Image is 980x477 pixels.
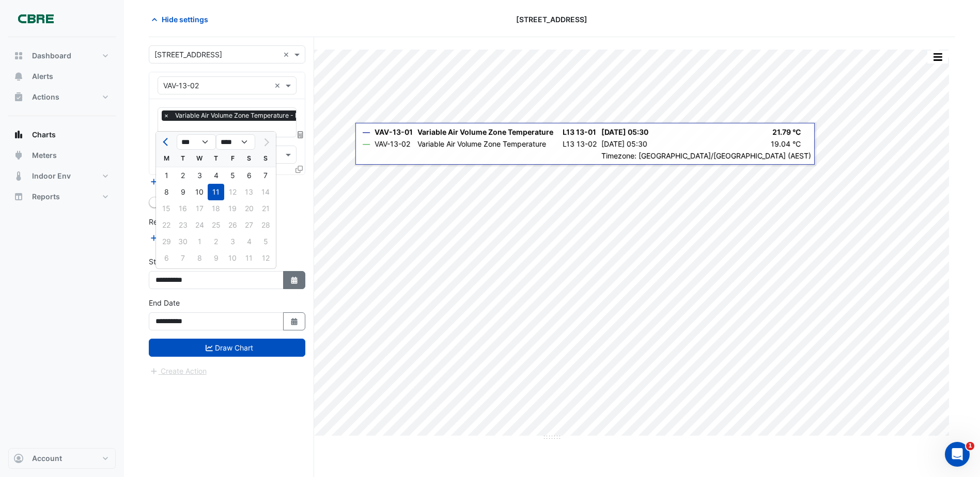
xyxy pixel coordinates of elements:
[149,297,180,308] label: End Date
[257,167,274,184] div: Sunday, September 7, 2025
[927,51,948,63] button: More Options
[175,184,191,200] div: Tuesday, September 9, 2025
[516,14,587,25] span: [STREET_ADDRESS]
[13,192,24,202] app-icon: Reports
[191,184,208,200] div: 10
[191,150,208,167] div: W
[158,184,175,200] div: 8
[257,150,274,167] div: S
[290,276,299,284] fa-icon: Select Date
[191,167,208,184] div: Wednesday, September 3, 2025
[8,66,116,87] button: Alerts
[175,167,191,184] div: Tuesday, September 2, 2025
[149,176,211,187] button: Add Equipment
[8,448,116,469] button: Account
[224,150,241,167] div: F
[208,184,224,200] div: 11
[8,87,116,107] button: Actions
[149,216,203,227] label: Reference Lines
[32,130,56,140] span: Charts
[162,110,171,121] span: ×
[274,80,283,91] span: Clear
[208,184,224,200] div: Thursday, September 11, 2025
[13,150,24,161] app-icon: Meters
[158,184,175,200] div: Monday, September 8, 2025
[290,317,299,326] fa-icon: Select Date
[208,167,224,184] div: Thursday, September 4, 2025
[191,167,208,184] div: 3
[13,51,24,61] app-icon: Dashboard
[224,167,241,184] div: 5
[224,167,241,184] div: Friday, September 5, 2025
[173,110,329,121] span: Variable Air Volume Zone Temperature - L13, 13-02
[149,339,305,357] button: Draw Chart
[177,134,216,150] select: Select month
[13,130,24,140] app-icon: Charts
[208,167,224,184] div: 4
[241,167,257,184] div: 6
[149,366,207,375] app-escalated-ticket-create-button: Please draw the charts first
[158,167,175,184] div: Monday, September 1, 2025
[208,150,224,167] div: T
[160,134,173,150] button: Previous month
[32,171,71,181] span: Indoor Env
[12,8,59,29] img: Company Logo
[149,232,226,244] button: Add Reference Line
[191,184,208,200] div: Wednesday, September 10, 2025
[32,192,60,202] span: Reports
[295,165,303,173] span: Clone Favourites and Tasks from this Equipment to other Equipment
[296,130,305,139] span: Choose Function
[283,49,292,60] span: Clear
[8,124,116,145] button: Charts
[13,171,24,181] app-icon: Indoor Env
[32,453,62,464] span: Account
[8,166,116,186] button: Indoor Env
[257,167,274,184] div: 7
[175,150,191,167] div: T
[13,92,24,102] app-icon: Actions
[32,71,53,82] span: Alerts
[32,51,71,61] span: Dashboard
[162,14,208,25] span: Hide settings
[13,71,24,82] app-icon: Alerts
[945,442,970,467] iframe: Intercom live chat
[8,186,116,207] button: Reports
[149,256,183,267] label: Start Date
[158,167,175,184] div: 1
[175,184,191,200] div: 9
[8,45,116,66] button: Dashboard
[175,167,191,184] div: 2
[241,150,257,167] div: S
[966,442,974,450] span: 1
[241,167,257,184] div: Saturday, September 6, 2025
[149,10,215,28] button: Hide settings
[32,150,57,161] span: Meters
[32,92,59,102] span: Actions
[8,145,116,166] button: Meters
[158,150,175,167] div: M
[216,134,255,150] select: Select year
